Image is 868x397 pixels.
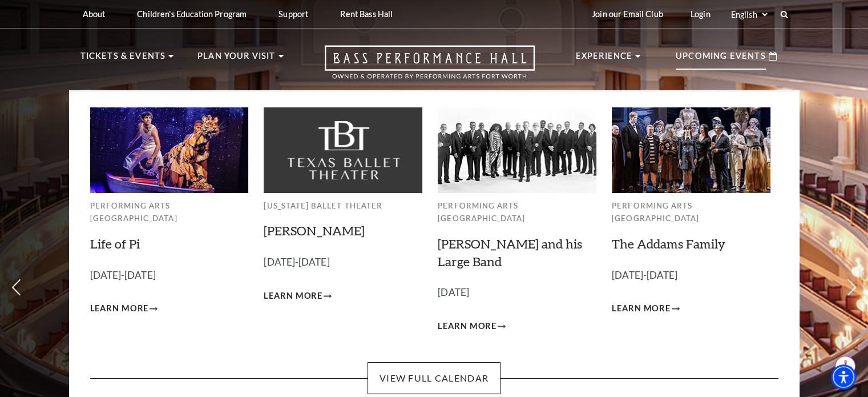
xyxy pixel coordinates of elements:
[438,199,596,225] p: Performing Arts [GEOGRAPHIC_DATA]
[368,362,500,394] a: View Full Calendar
[612,302,671,316] span: Learn More
[612,199,770,225] p: Performing Arts [GEOGRAPHIC_DATA]
[90,199,249,225] p: Performing Arts [GEOGRAPHIC_DATA]
[729,9,769,20] select: Select:
[438,236,582,269] a: [PERSON_NAME] and his Large Band
[612,236,725,251] a: The Addams Family
[90,236,140,251] a: Life of Pi
[438,319,506,334] a: Learn More Lyle Lovett and his Large Band
[90,107,249,193] img: lop-meganav-279x150.jpg
[612,302,680,316] a: Learn More The Addams Family
[438,284,596,301] p: [DATE]
[264,289,322,303] span: Learn More
[90,302,149,316] span: Learn More
[612,107,770,193] img: taf-meganav-279x150.jpg
[80,49,166,70] p: Tickets & Events
[612,267,770,284] p: [DATE]-[DATE]
[676,49,766,70] p: Upcoming Events
[197,49,276,70] p: Plan Your Visit
[264,223,365,238] a: [PERSON_NAME]
[264,199,422,212] p: [US_STATE] Ballet Theater
[438,107,596,193] img: lll-meganav-279x150.jpg
[90,302,158,316] a: Learn More Life of Pi
[831,364,856,390] div: Accessibility Menu
[137,9,247,19] p: Children's Education Program
[278,9,308,19] p: Support
[83,9,106,19] p: About
[90,267,249,284] p: [DATE]-[DATE]
[264,289,332,303] a: Learn More Peter Pan
[340,9,393,19] p: Rent Bass Hall
[576,49,633,70] p: Experience
[264,254,422,271] p: [DATE]-[DATE]
[438,319,496,334] span: Learn More
[264,107,422,193] img: tbt_grey_mega-nav-individual-block_279x150.jpg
